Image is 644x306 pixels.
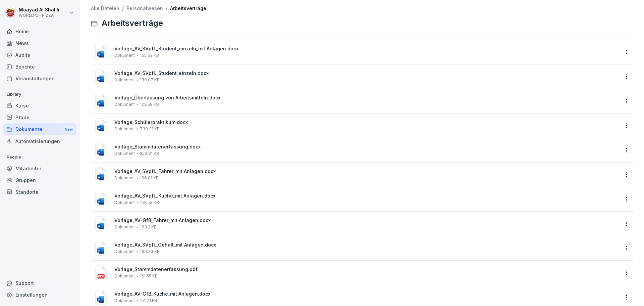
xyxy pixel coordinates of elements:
[140,53,159,58] span: 165.62 KB
[3,49,76,61] a: Audits
[140,274,158,278] span: 151.55 KB
[114,267,619,272] span: Vorlage_Stammdatenerfassung.pdf
[114,78,135,82] span: Dokument
[3,37,76,49] a: News
[114,95,619,101] span: Vorlage_Überlassung von Arbeitsmitteln.docx
[3,277,76,289] div: Support
[3,123,76,136] div: Dokumente
[3,26,76,37] a: Home
[114,127,135,131] span: Dokument
[3,123,76,136] a: DokumenteNew
[114,242,619,248] span: Vorlage_AV_SVpfl._Gehalt_mit Anlagen.docx
[114,151,135,156] span: Dokument
[3,174,76,186] a: Gruppen
[114,249,135,254] span: Dokument
[140,200,159,205] span: 153.53 KB
[114,71,619,76] span: Vorlage_AV_SVpfl._Student_einzeln.docx
[140,127,160,131] span: 730.31 KB
[91,5,119,11] a: Alle Dateien
[126,5,163,11] a: Personalwesen
[170,5,206,11] a: Arbeitsverträge
[114,102,135,107] span: Dokument
[114,46,619,52] span: Vorlage_AV_SVpfl._Student_einzeln_mit Anlagen.docx
[19,7,59,13] p: Moayad Al Shalili
[3,100,76,112] a: Kurse
[140,176,159,180] span: 166.01 KB
[3,112,76,123] a: Pfade
[3,163,76,174] a: Mitarbeiter
[114,291,619,297] span: Vorlage_AV-GfB_Küche_mit Anlagen.docx
[3,89,76,100] p: Library
[140,298,157,303] span: 151.71 KB
[114,120,619,125] span: Vorlage_Schülerpraktikum.docx
[3,152,76,163] p: People
[140,78,160,82] span: 139.07 KB
[140,225,157,229] span: 163.2 KB
[114,53,135,58] span: Dokument
[114,274,135,278] span: Dokument
[114,218,619,223] span: Vorlage_AV-GfB_Fahrer_mit Anlagen.docx
[114,176,135,180] span: Dokument
[114,298,135,303] span: Dokument
[3,135,76,147] a: Automatisierungen
[166,6,167,11] span: /
[140,102,159,107] span: 123.58 KB
[122,6,124,11] span: /
[102,18,163,28] span: Arbeitsverträge
[114,144,619,150] span: Vorlage_Stammdatenerfassung.docx
[3,61,76,73] a: Berichte
[3,73,76,84] a: Veranstaltungen
[114,200,135,205] span: Dokument
[114,169,619,174] span: Vorlage_AV_SVpfl._Fahrer_mit Anlagen.docx
[19,13,59,18] p: WORLD OF PIZZA
[3,289,76,301] a: Einstellungen
[140,249,160,254] span: 166.73 KB
[63,126,74,133] div: New
[140,151,159,156] span: 256.81 KB
[114,225,135,229] span: Dokument
[114,193,619,199] span: Vorlage_AV_SVpfl._Küche_mit Anlagen.docx
[3,186,76,198] a: Standorte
